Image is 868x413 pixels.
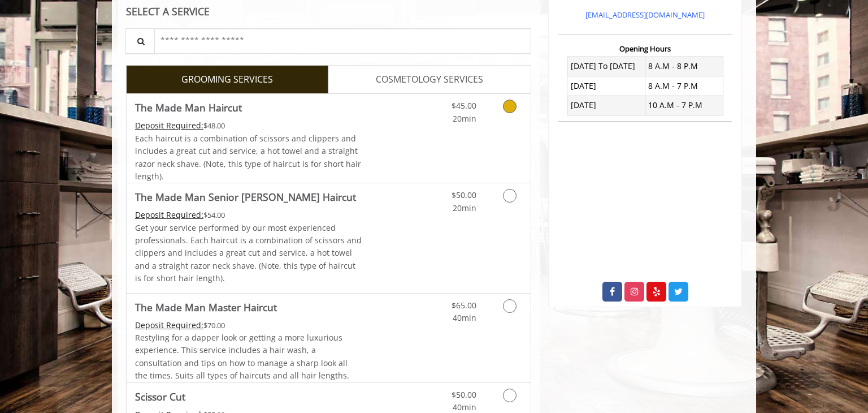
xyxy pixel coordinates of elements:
[135,299,277,315] b: The Made Man Master Haircut
[135,209,203,220] span: This service needs some Advance to be paid before we block your appointment
[135,319,362,332] div: $70.00
[135,389,185,405] b: Scissor Cut
[376,72,483,87] span: COSMETOLOGY SERVICES
[567,96,645,115] td: [DATE]
[452,389,476,400] span: $50.00
[135,332,349,381] span: Restyling for a dapper look or getting a more luxurious experience. This service includes a hair ...
[645,76,723,96] td: 8 A.M - 7 P.M
[135,120,203,131] span: This service needs some Advance to be paid before we block your appointment
[452,190,476,200] span: $50.00
[135,189,356,205] b: The Made Man Senior [PERSON_NAME] Haircut
[453,113,476,124] span: 20min
[453,312,476,323] span: 40min
[567,57,645,76] td: [DATE] To [DATE]
[453,203,476,213] span: 20min
[452,300,476,311] span: $65.00
[645,57,723,76] td: 8 A.M - 8 P.M
[135,209,362,221] div: $54.00
[135,320,203,330] span: This service needs some Advance to be paid before we block your appointment
[567,76,645,96] td: [DATE]
[125,28,155,54] button: Service Search
[453,402,476,412] span: 40min
[126,6,531,17] div: SELECT A SERVICE
[135,100,242,115] b: The Made Man Haircut
[645,96,723,115] td: 10 A.M - 7 P.M
[135,133,361,182] span: Each haircut is a combination of scissors and clippers and includes a great cut and service, a ho...
[452,100,476,111] span: $45.00
[135,222,362,285] p: Get your service performed by our most experienced professionals. Each haircut is a combination o...
[135,119,362,132] div: $48.00
[181,72,273,87] span: GROOMING SERVICES
[558,45,732,53] h3: Opening Hours
[585,10,705,20] a: [EMAIL_ADDRESS][DOMAIN_NAME]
